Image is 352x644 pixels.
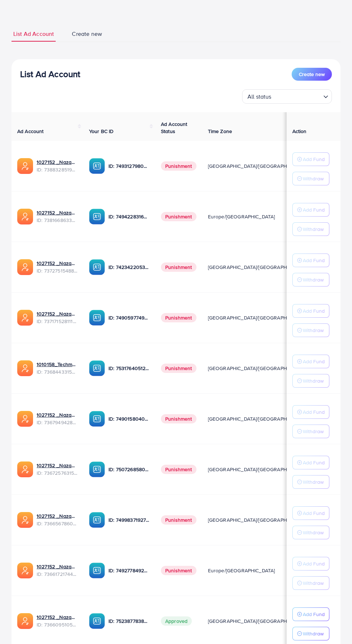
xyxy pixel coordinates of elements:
[37,411,78,418] a: 1027152 _Nazaagency_003
[89,461,105,477] img: ic-ba-acc.ded83a64.svg
[17,209,33,224] img: ic-ads-acc.e4c84228.svg
[89,613,105,629] img: ic-ba-acc.ded83a64.svg
[208,213,275,220] span: Europe/[GEOGRAPHIC_DATA]
[292,254,329,267] button: Add Fund
[17,512,33,528] img: ic-ads-acc.e4c84228.svg
[17,563,33,578] img: ic-ads-acc.e4c84228.svg
[89,512,105,528] img: ic-ba-acc.ded83a64.svg
[303,509,325,517] p: Add Fund
[37,419,78,426] span: ID: 7367949428067450896
[208,264,308,271] span: [GEOGRAPHIC_DATA]/[GEOGRAPHIC_DATA]
[303,275,324,284] p: Withdraw
[17,613,33,629] img: ic-ads-acc.e4c84228.svg
[303,478,324,486] p: Withdraw
[208,415,308,422] span: [GEOGRAPHIC_DATA]/[GEOGRAPHIC_DATA]
[37,512,78,520] a: 1027152 _Nazaagency_0051
[108,313,149,322] p: ID: 7490597749134508040
[303,559,325,568] p: Add Fund
[108,263,149,271] p: ID: 7423422053648285697
[161,262,196,272] span: Punishment
[37,614,78,621] a: 1027152 _Nazaagency_006
[292,203,329,217] button: Add Fund
[292,152,329,166] button: Add Fund
[108,162,149,170] p: ID: 7493127980932333584
[108,415,149,423] p: ID: 7490158040596217873
[292,128,307,135] span: Action
[161,120,187,135] span: Ad Account Status
[37,512,78,527] div: <span class='underline'>1027152 _Nazaagency_0051</span></br>7366567860828749825
[89,259,105,275] img: ic-ba-acc.ded83a64.svg
[89,563,105,578] img: ic-ba-acc.ded83a64.svg
[303,205,325,214] p: Add Fund
[17,259,33,275] img: ic-ads-acc.e4c84228.svg
[108,566,149,575] p: ID: 7492778492849930241
[37,520,78,527] span: ID: 7366567860828749825
[37,166,78,173] span: ID: 7388328519014645761
[37,563,78,570] a: 1027152 _Nazaagency_018
[242,89,332,104] div: Search for option
[161,515,196,525] span: Punishment
[303,155,325,164] p: Add Fund
[89,158,105,174] img: ic-ba-acc.ded83a64.svg
[17,461,33,477] img: ic-ads-acc.e4c84228.svg
[37,411,78,426] div: <span class='underline'>1027152 _Nazaagency_003</span></br>7367949428067450896
[208,466,308,473] span: [GEOGRAPHIC_DATA]/[GEOGRAPHIC_DATA]
[89,411,105,427] img: ic-ba-acc.ded83a64.svg
[108,617,149,625] p: ID: 7523877838957576209
[292,68,332,81] button: Create new
[208,128,232,135] span: Time Zone
[274,90,320,102] input: Search for option
[292,425,329,438] button: Withdraw
[303,256,325,265] p: Add Fund
[208,567,275,574] span: Europe/[GEOGRAPHIC_DATA]
[17,411,33,427] img: ic-ads-acc.e4c84228.svg
[37,570,78,578] span: ID: 7366172174454882305
[303,357,325,366] p: Add Fund
[292,526,329,539] button: Withdraw
[37,614,78,628] div: <span class='underline'>1027152 _Nazaagency_006</span></br>7366095105679261697
[299,71,325,78] span: Create new
[17,128,44,135] span: Ad Account
[89,360,105,376] img: ic-ba-acc.ded83a64.svg
[292,557,329,570] button: Add Fund
[292,456,329,469] button: Add Fund
[292,172,329,185] button: Withdraw
[37,310,78,325] div: <span class='underline'>1027152 _Nazaagency_04</span></br>7371715281112170513
[303,610,325,619] p: Add Fund
[303,225,324,233] p: Withdraw
[161,212,196,221] span: Punishment
[89,209,105,224] img: ic-ba-acc.ded83a64.svg
[37,462,78,477] div: <span class='underline'>1027152 _Nazaagency_016</span></br>7367257631523782657
[37,267,78,274] span: ID: 7372751548805726224
[89,310,105,326] img: ic-ba-acc.ded83a64.svg
[108,516,149,524] p: ID: 7499837192777400321
[37,209,78,216] a: 1027152 _Nazaagency_023
[37,260,78,267] a: 1027152 _Nazaagency_007
[303,458,325,467] p: Add Fund
[37,310,78,317] a: 1027152 _Nazaagency_04
[303,326,324,335] p: Withdraw
[303,377,324,385] p: Withdraw
[303,408,325,416] p: Add Fund
[292,607,329,621] button: Add Fund
[161,616,192,626] span: Approved
[292,405,329,419] button: Add Fund
[37,368,78,375] span: ID: 7368443315504726017
[13,30,54,38] span: List Ad Account
[37,158,78,173] div: <span class='underline'>1027152 _Nazaagency_019</span></br>7388328519014645761
[37,563,78,578] div: <span class='underline'>1027152 _Nazaagency_018</span></br>7366172174454882305
[161,414,196,423] span: Punishment
[108,364,149,373] p: ID: 7531764051207716871
[292,627,329,640] button: Withdraw
[292,475,329,489] button: Withdraw
[20,69,80,79] h3: List Ad Account
[292,222,329,236] button: Withdraw
[37,217,78,224] span: ID: 7381668633665093648
[292,506,329,520] button: Add Fund
[161,161,196,171] span: Punishment
[37,361,78,375] div: <span class='underline'>1010158_Techmanistan pk acc_1715599413927</span></br>7368443315504726017
[37,318,78,325] span: ID: 7371715281112170513
[292,355,329,368] button: Add Fund
[208,516,308,524] span: [GEOGRAPHIC_DATA]/[GEOGRAPHIC_DATA]
[208,365,308,372] span: [GEOGRAPHIC_DATA]/[GEOGRAPHIC_DATA]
